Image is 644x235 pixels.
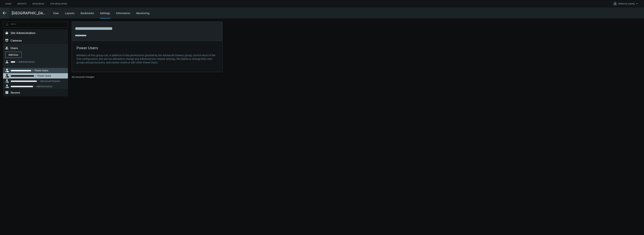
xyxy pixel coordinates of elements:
div: Members of this group can, in addition to the permissions granted by the Advanced Viewers group, ... [76,53,219,64]
span: [GEOGRAPHIC_DATA] [12,10,46,16]
a: Layouts [65,11,75,15]
span: Servers [11,91,20,94]
nx-search-highlight: Administrators [18,60,35,63]
span: – [16,60,18,63]
span: – [38,79,39,83]
button: Add User [5,52,22,58]
span: [PERSON_NAME] [619,2,635,7]
div: Settings [100,11,110,18]
span: Cameras [11,39,22,42]
span: – [34,85,36,88]
span: Users [11,46,18,50]
nx-search-highlight: Power Users [35,69,48,72]
a: Resources [29,2,47,6]
span: Site Administration [11,31,35,35]
nx-search-highlight: Administrators [36,85,52,88]
span: – [35,74,37,77]
a: Bookmarks [81,11,94,15]
a: View [53,11,59,15]
nx-search-highlight: Advanced Viewers [40,79,60,83]
a: Home [2,2,14,6]
a: Monitoring [136,11,149,15]
nx-search-highlight: Power Users [37,74,51,77]
a: Information [116,11,130,15]
span: – [32,69,34,72]
a: For Developers [47,2,70,6]
div: Power Users [76,45,219,53]
a: Reports [14,2,29,6]
div: No unsaved changes [72,75,222,81]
